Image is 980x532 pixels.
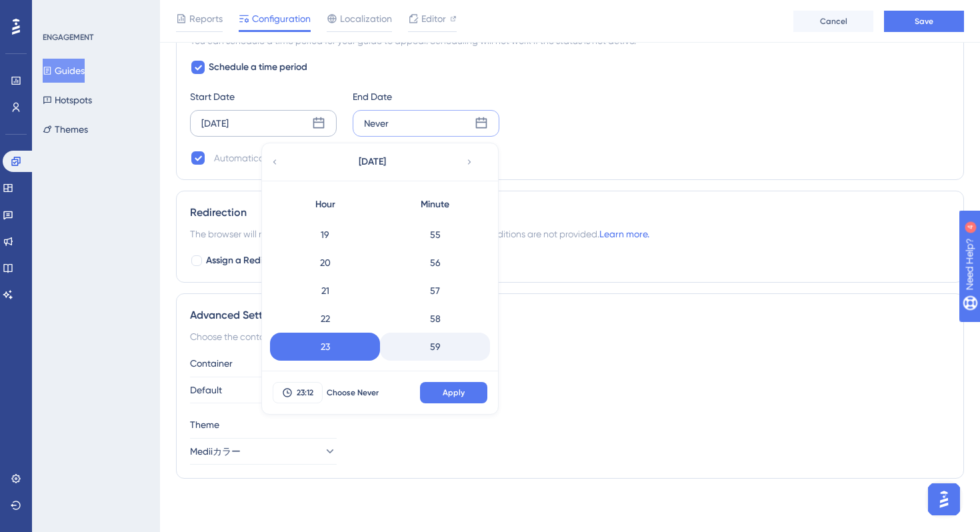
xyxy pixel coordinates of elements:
[93,7,97,17] div: 4
[380,277,490,305] div: 57
[820,16,847,27] span: Cancel
[252,11,311,27] span: Configuration
[340,11,392,27] span: Localization
[380,221,490,249] div: 55
[380,333,490,361] div: 59
[189,11,223,27] span: Reports
[214,150,489,166] div: Automatically set as “Inactive” when the scheduled period is over.
[305,149,439,175] button: [DATE]
[190,89,337,105] div: Start Date
[201,115,229,131] div: [DATE]
[190,329,950,345] div: Choose the container and theme for the guide.
[884,11,964,32] button: Save
[420,382,487,403] button: Apply
[190,355,950,371] div: Container
[599,229,649,239] a: Learn more.
[915,16,933,27] span: Save
[190,205,950,221] div: Redirection
[270,249,380,277] div: 20
[353,89,499,105] div: End Date
[43,88,92,112] button: Hotspots
[793,11,873,32] button: Cancel
[31,3,83,19] span: Need Help?
[190,443,241,459] span: Mediiカラー
[190,438,337,465] button: Mediiカラー
[380,249,490,277] div: 56
[206,253,311,269] span: Assign a Redirection URL
[43,32,93,43] div: ENGAGEMENT
[270,305,380,333] div: 22
[43,117,88,141] button: Themes
[190,377,337,403] button: Default
[364,115,389,131] div: Never
[421,11,446,27] span: Editor
[190,382,222,398] span: Default
[270,333,380,361] div: 23
[270,221,380,249] div: 19
[190,417,950,433] div: Theme
[209,59,307,75] span: Schedule a time period
[190,307,950,323] div: Advanced Settings
[327,387,379,398] span: Choose Never
[359,154,386,170] span: [DATE]
[380,191,490,218] div: Minute
[270,277,380,305] div: 21
[443,387,465,398] span: Apply
[190,226,649,242] span: The browser will redirect to the “Redirection URL” when the Targeting Conditions are not provided.
[270,191,380,218] div: Hour
[43,59,85,83] button: Guides
[273,382,323,403] button: 23:12
[924,479,964,519] iframe: UserGuiding AI Assistant Launcher
[380,305,490,333] div: 58
[323,382,383,403] button: Choose Never
[297,387,313,398] span: 23:12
